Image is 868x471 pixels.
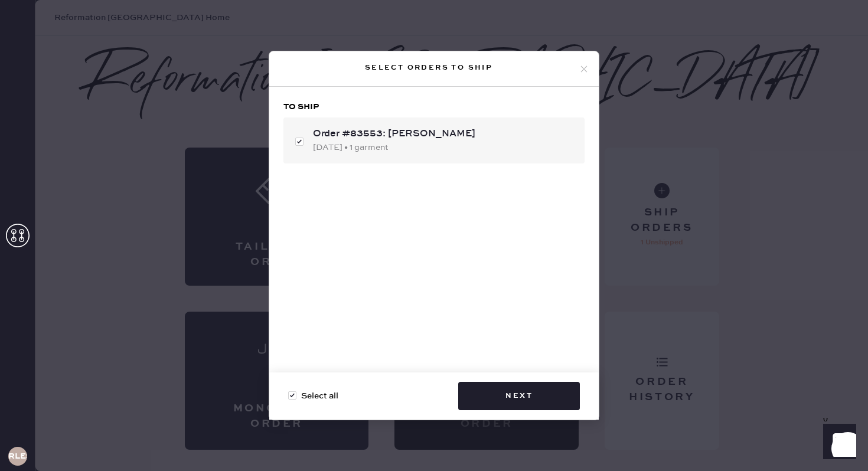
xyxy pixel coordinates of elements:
[283,101,585,113] h3: To ship
[458,382,580,410] button: Next
[313,127,575,141] div: Order #83553: [PERSON_NAME]
[313,141,575,154] div: [DATE] • 1 garment
[8,452,27,460] h3: RLESA
[812,418,863,469] iframe: Front Chat
[279,61,579,75] div: Select orders to ship
[301,390,338,403] span: Select all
